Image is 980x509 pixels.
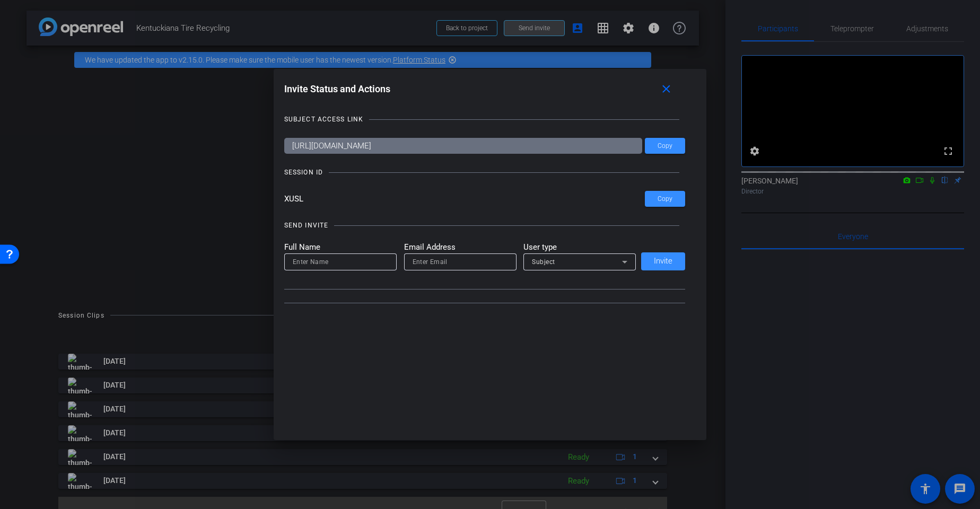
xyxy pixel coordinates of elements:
[293,256,388,268] input: Enter Name
[645,191,685,207] button: Copy
[658,142,672,150] span: Copy
[532,258,555,266] span: Subject
[658,195,672,203] span: Copy
[284,220,328,231] div: SEND INVITE
[284,80,686,99] div: Invite Status and Actions
[284,220,686,231] openreel-title-line: SEND INVITE
[284,167,686,178] openreel-title-line: SESSION ID
[284,167,323,178] div: SESSION ID
[284,114,686,125] openreel-title-line: SUBJECT ACCESS LINK
[413,256,508,268] input: Enter Email
[645,138,685,154] button: Copy
[523,241,636,253] mat-label: User type
[284,241,397,253] mat-label: Full Name
[284,114,363,125] div: SUBJECT ACCESS LINK
[404,241,517,253] mat-label: Email Address
[660,83,673,96] mat-icon: close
